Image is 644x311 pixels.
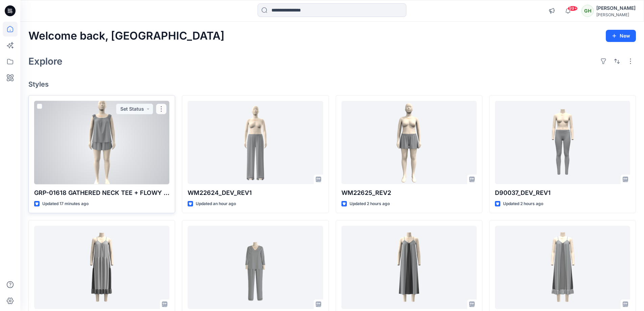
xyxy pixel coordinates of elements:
[34,226,169,309] a: WK00092C_DEVELOPMENT
[341,188,477,198] p: WM22625_REV2
[495,101,630,184] a: D90037_DEV_REV1
[28,56,63,67] h2: Explore
[503,200,543,207] p: Updated 2 hours ago
[495,188,630,198] p: D90037_DEV_REV1
[28,30,224,42] h2: Welcome back, [GEOGRAPHIC_DATA]
[350,200,390,207] p: Updated 2 hours ago
[188,188,323,198] p: WM22624_DEV_REV1
[28,80,636,88] h4: Styles
[42,200,89,207] p: Updated 17 minutes ago
[188,226,323,309] a: CH92698_DEV_REV3
[341,226,477,309] a: WK00092B_DEVELOPMENT
[568,6,578,11] span: 99+
[34,101,169,184] a: GRP-01618 GATHERED NECK TEE + FLOWY SHORT_REV1
[188,101,323,184] a: WM22624_DEV_REV1
[341,101,477,184] a: WM22625_REV2
[495,226,630,309] a: WK00092 A MAXI CHEMISE_DEV_REV1
[606,30,636,42] button: New
[596,4,636,12] div: [PERSON_NAME]
[34,188,169,198] p: GRP-01618 GATHERED NECK TEE + FLOWY SHORT_REV1
[581,5,594,17] div: GH
[196,200,236,207] p: Updated an hour ago
[596,12,636,17] div: [PERSON_NAME]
